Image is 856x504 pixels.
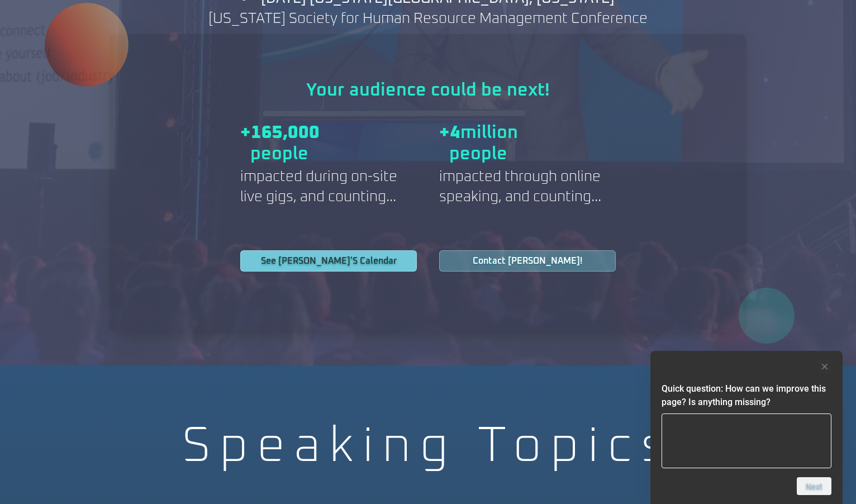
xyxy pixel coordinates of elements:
span: Contact [PERSON_NAME]! [473,256,582,265]
div: Quick question: How can we improve this page? Is anything missing? [662,360,831,495]
textarea: Quick question: How can we improve this page? Is anything missing? [662,413,831,468]
h2: impacted during on-site live gigs, and counting... [240,167,417,207]
button: Hide survey [818,360,831,373]
h2: impacted through online speaking, and counting... [439,167,616,207]
h2: Quick question: How can we improve this page? Is anything missing? [662,382,831,409]
button: Next question [797,477,831,495]
h2: people [250,145,378,163]
h2: million [439,124,577,142]
b: +4 [439,124,460,142]
b: +165,000 [240,124,320,142]
span: See [PERSON_NAME]'s Calendar [261,256,397,265]
h2: Your audience could be next! [260,82,596,99]
h2: people [449,145,577,163]
a: See [PERSON_NAME]'s Calendar [240,250,417,272]
a: Contact [PERSON_NAME]! [439,250,616,272]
